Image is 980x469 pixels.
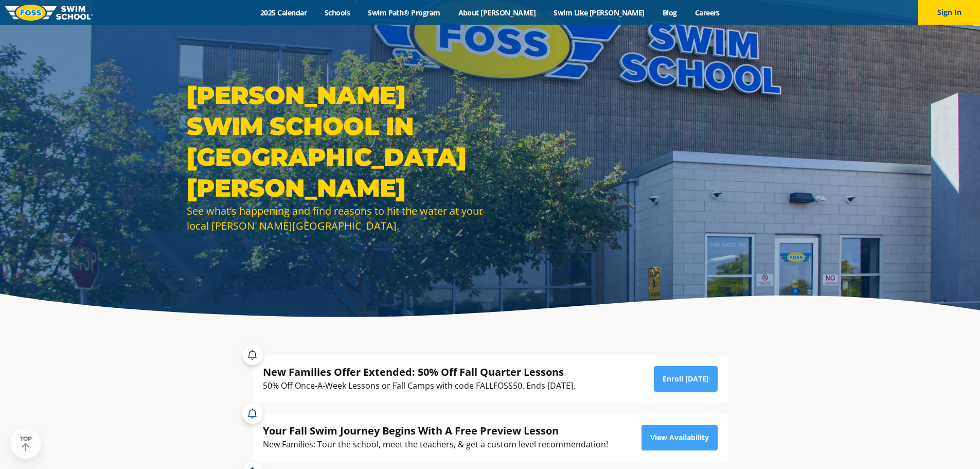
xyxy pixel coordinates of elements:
a: Blog [653,8,686,18]
div: New Families: Tour the school, meet the teachers, & get a custom level recommendation! [263,438,608,451]
h1: [PERSON_NAME] Swim School in [GEOGRAPHIC_DATA][PERSON_NAME] [187,80,485,203]
a: Enroll [DATE] [654,366,718,392]
a: View Availability [642,425,718,450]
a: Schools [316,8,359,18]
a: Careers [686,8,728,18]
a: Swim Path® Program [359,8,449,18]
img: FOSS Swim School Logo [5,5,93,21]
a: 2025 Calendar [252,8,316,18]
a: About [PERSON_NAME] [449,8,545,18]
div: New Families Offer Extended: 50% Off Fall Quarter Lessons [263,365,575,379]
div: See what’s happening and find reasons to hit the water at your local [PERSON_NAME][GEOGRAPHIC_DATA]. [187,203,485,233]
a: Swim Like [PERSON_NAME] [545,8,654,18]
div: Your Fall Swim Journey Begins With A Free Preview Lesson [263,424,608,438]
div: 50% Off Once-A-Week Lessons or Fall Camps with code FALLFOSS50. Ends [DATE]. [263,379,575,393]
div: TOP [20,436,32,451]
